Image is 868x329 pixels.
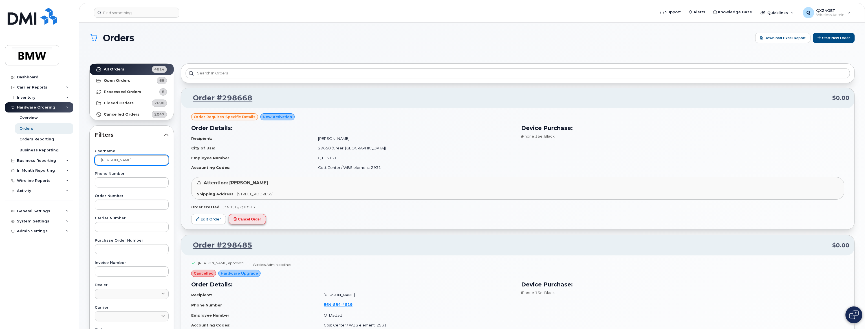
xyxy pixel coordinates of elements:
[521,290,543,295] span: iPhone 16e
[194,271,213,276] span: cancelled
[95,283,169,287] label: Dealer
[95,131,164,139] span: Filters
[95,149,169,153] label: Username
[521,124,844,132] h3: Device Purchase:
[154,100,164,106] span: 2690
[90,109,174,120] a: Cancelled Orders2047
[204,180,268,186] span: Attention: [PERSON_NAME]
[95,194,169,198] label: Order Number
[95,172,169,176] label: Phone Number
[229,214,266,224] button: Cancel Order
[154,112,164,117] span: 2047
[186,68,850,78] input: Search in orders
[319,310,514,320] td: QTD5131
[237,192,274,196] span: [STREET_ADDRESS]
[90,64,174,75] a: All Orders4814
[95,239,169,242] label: Purchase Order Number
[521,280,844,289] h3: Device Purchase:
[95,306,169,310] label: Carrier
[331,302,341,307] span: 584
[755,33,810,43] button: Download Excel Report
[191,313,229,317] strong: Employee Number
[313,153,515,163] td: QTD5131
[341,302,353,307] span: 4519
[104,67,124,72] strong: All Orders
[313,163,515,173] td: Cost Center / WBS element: 2931
[221,271,258,276] span: Hardware Upgrade
[90,75,174,86] a: Open Orders69
[103,33,134,43] span: Orders
[194,114,255,120] span: Order requires Specific details
[253,262,292,267] div: Wireless Admin declined
[191,280,514,289] h3: Order Details:
[521,134,543,138] span: iPhone 16e
[186,93,252,103] a: Order #298668
[313,134,515,143] td: [PERSON_NAME]
[95,261,169,265] label: Invoice Number
[191,323,230,327] strong: Accounting Codes:
[832,94,849,102] span: $0.00
[162,89,164,94] span: 8
[324,302,353,307] span: 864
[104,101,134,105] strong: Closed Orders
[191,214,226,224] a: Edit Order
[191,124,514,132] h3: Order Details:
[832,241,849,249] span: $0.00
[849,310,859,319] img: Open chat
[90,86,174,98] a: Processed Orders8
[191,293,212,297] strong: Recipient:
[104,112,140,117] strong: Cancelled Orders
[191,156,229,160] strong: Employee Number
[90,98,174,109] a: Closed Orders2690
[543,290,555,295] span: , Black
[191,303,222,307] strong: Phone Number
[319,290,514,300] td: [PERSON_NAME]
[324,302,359,307] a: 8645844519
[154,67,164,72] span: 4814
[197,192,235,196] strong: Shipping Address:
[191,205,220,209] strong: Order Created:
[543,134,555,138] span: , Black
[191,146,215,150] strong: City of Use:
[191,136,212,141] strong: Recipient:
[104,78,130,83] strong: Open Orders
[104,90,141,94] strong: Processed Orders
[186,240,252,250] a: Order #298485
[222,205,257,209] span: [DATE] by QTD5131
[313,143,515,153] td: 29650 (Greer, [GEOGRAPHIC_DATA])
[813,33,855,43] button: Start New Order
[263,114,292,120] span: New Activation
[95,217,169,220] label: Carrier Number
[198,260,244,265] div: [PERSON_NAME] approved
[191,165,230,170] strong: Accounting Codes:
[159,78,164,83] span: 69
